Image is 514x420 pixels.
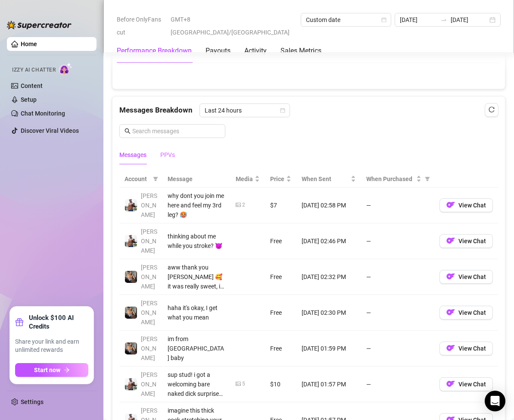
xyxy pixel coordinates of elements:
[168,334,225,363] div: im from [GEOGRAPHIC_DATA] baby
[168,263,225,291] div: aww thank you [PERSON_NAME] 🥰 it was really sweet, i did
[125,271,137,283] img: George
[21,398,44,405] a: Settings
[236,381,241,386] span: picture
[265,367,296,402] td: $10
[168,232,225,251] div: thinking about me while you stroke? 😈
[125,174,150,184] span: Account
[119,150,146,160] div: Messages
[125,307,137,319] img: George
[141,228,157,254] span: [PERSON_NAME]
[361,331,434,367] td: —
[21,41,37,47] a: Home
[439,377,493,391] button: OFView Chat
[425,176,430,182] span: filter
[12,66,56,74] span: Izzy AI Chatter
[439,239,493,246] a: OFView Chat
[162,171,231,188] th: Message
[265,259,296,295] td: Free
[361,171,434,188] th: When Purchased
[296,367,361,402] td: [DATE] 01:57 PM
[141,371,157,397] span: [PERSON_NAME]
[21,96,37,103] a: Setup
[141,264,157,290] span: [PERSON_NAME]
[280,46,321,56] div: Sales Metrics
[265,331,296,367] td: Free
[265,171,296,188] th: Price
[296,331,361,367] td: [DATE] 01:59 PM
[15,318,24,326] span: gift
[280,108,285,113] span: calendar
[160,150,175,160] div: PPVs
[125,342,137,354] img: George
[7,21,72,29] img: logo-BBDzfeDw.svg
[132,126,220,136] input: Search messages
[440,16,447,23] span: to
[125,235,137,247] img: JUSTIN
[242,380,245,388] div: 5
[439,234,493,248] button: OFView Chat
[439,198,493,212] button: OFView Chat
[242,201,245,209] div: 2
[236,174,253,184] span: Media
[21,82,43,89] a: Content
[439,311,493,318] a: OFView Chat
[296,188,361,223] td: [DATE] 02:58 PM
[171,13,296,39] span: GMT+8 [GEOGRAPHIC_DATA]/[GEOGRAPHIC_DATA]
[206,46,231,56] div: Payouts
[64,367,70,373] span: arrow-right
[458,273,486,280] span: View Chat
[381,17,386,22] span: calendar
[446,344,455,352] img: OF
[168,370,225,398] div: sup stud! i got a welcoming bare naked dick surprise for you 🎁🍆 [PERSON_NAME] [PERSON_NAME] says ...
[451,15,488,25] input: End date
[439,204,493,210] a: OFView Chat
[153,176,158,182] span: filter
[29,313,88,331] strong: Unlock $100 AI Credits
[125,128,131,134] span: search
[296,295,361,331] td: [DATE] 02:30 PM
[270,174,284,184] span: Price
[141,335,157,361] span: [PERSON_NAME]
[458,381,486,388] span: View Chat
[306,13,386,26] span: Custom date
[119,103,498,117] div: Messages Breakdown
[361,367,434,402] td: —
[59,63,72,75] img: AI Chatter
[21,110,65,117] a: Chat Monitoring
[141,192,157,218] span: [PERSON_NAME]
[361,188,434,223] td: —
[117,46,192,56] div: Performance Breakdown
[361,259,434,295] td: —
[458,238,486,244] span: View Chat
[439,347,493,354] a: OFView Chat
[125,199,137,211] img: JUSTIN
[244,46,267,56] div: Activity
[361,295,434,331] td: —
[366,174,414,184] span: When Purchased
[168,303,225,322] div: haha it's okay, I get what you mean
[296,171,361,188] th: When Sent
[168,191,225,219] div: why dont you join me here and feel my 3rd leg? 🥵
[489,107,495,113] span: reload
[458,202,486,209] span: View Chat
[439,275,493,282] a: OFView Chat
[236,202,241,207] span: picture
[15,363,88,377] button: Start nowarrow-right
[361,223,434,259] td: —
[400,15,437,25] input: Start date
[446,272,455,281] img: OF
[458,309,486,316] span: View Chat
[439,382,493,389] a: OFView Chat
[446,201,455,209] img: OF
[15,338,88,354] span: Share your link and earn unlimited rewards
[265,295,296,331] td: Free
[439,342,493,355] button: OFView Chat
[117,13,165,39] span: Before OnlyFans cut
[265,188,296,223] td: $7
[205,104,285,117] span: Last 24 hours
[125,378,137,390] img: JUSTIN
[21,127,79,134] a: Discover Viral Videos
[231,171,265,188] th: Media
[296,259,361,295] td: [DATE] 02:32 PM
[446,236,455,245] img: OF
